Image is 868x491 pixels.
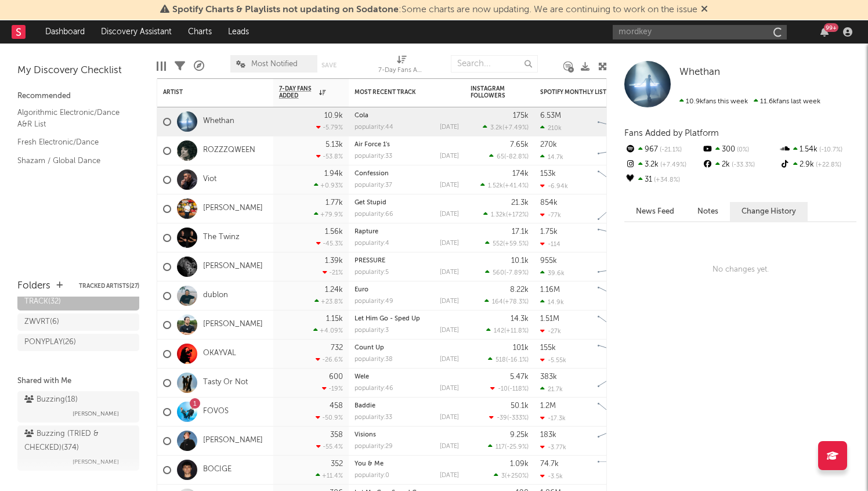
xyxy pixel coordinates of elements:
[501,473,505,479] span: 3
[509,415,527,421] span: -333 %
[540,315,559,323] div: 1.51M
[488,443,529,450] div: ( )
[24,393,78,407] div: Buzzing ( 18 )
[592,340,645,369] svg: Chart title
[24,335,76,349] div: PONYPLAY ( 26 )
[592,427,645,456] svg: Chart title
[203,378,248,388] a: Tasty Or Not
[491,212,506,218] span: 1.32k
[194,49,204,83] div: A&R Pipeline
[172,5,399,15] span: Spotify Charts & Playlists not updating on Sodatone
[510,431,529,439] div: 9.25k
[658,147,682,153] span: -21.1 %
[512,228,529,236] div: 17.1k
[540,124,562,132] div: 210k
[483,211,529,218] div: ( )
[511,257,529,265] div: 10.1k
[494,472,529,479] div: ( )
[701,157,779,172] div: 2k
[652,177,680,183] span: +34.8 %
[355,327,389,334] div: popularity: 3
[540,141,557,149] div: 270k
[592,194,645,223] svg: Chart title
[203,291,228,301] a: dublon
[355,403,459,409] div: Baddie
[540,211,561,219] div: -77k
[355,142,390,148] a: Air Force 1's
[313,327,343,334] div: +4.09 %
[506,270,527,276] span: -7.89 %
[540,443,566,451] div: -3.77k
[540,182,568,190] div: -6.94k
[279,85,316,99] span: 7-Day Fans Added
[540,472,563,480] div: -3.5k
[471,85,511,99] div: Instagram Followers
[480,182,529,189] div: ( )
[355,171,459,177] div: Confession
[355,171,389,177] a: Confession
[321,62,337,68] button: Save
[355,461,384,467] a: You & Me
[679,67,720,78] a: Whethan
[322,385,343,392] div: -19 %
[73,455,119,469] span: [PERSON_NAME]
[203,407,229,417] a: FOVOS
[659,162,686,168] span: +7.49 %
[355,374,369,380] a: Wele
[355,142,459,148] div: Air Force 1's
[497,154,504,160] span: 65
[329,373,343,381] div: 600
[512,170,529,178] div: 174k
[203,320,263,330] a: [PERSON_NAME]
[355,200,459,206] div: Get Stupid
[355,124,393,131] div: popularity: 44
[326,315,343,323] div: 1.15k
[486,327,529,334] div: ( )
[17,279,50,293] div: Folders
[323,269,343,276] div: -21 %
[175,49,185,83] div: Filters
[316,472,343,479] div: +11.4 %
[540,356,566,364] div: -5.55k
[24,315,59,329] div: ZWVRT ( 6 )
[355,345,384,351] a: Count Up
[818,147,842,153] span: -10.7 %
[17,374,139,388] div: Shared with Me
[440,240,459,247] div: [DATE]
[440,414,459,421] div: [DATE]
[613,25,787,39] input: Search for artists
[440,443,459,450] div: [DATE]
[679,98,820,105] span: 11.6k fans last week
[592,456,645,485] svg: Chart title
[355,298,393,305] div: popularity: 49
[440,269,459,276] div: [DATE]
[510,286,529,294] div: 8.22k
[17,313,139,331] a: ZWVRT(6)
[701,142,779,157] div: 300
[203,204,263,214] a: [PERSON_NAME]
[331,344,343,352] div: 732
[325,257,343,265] div: 1.39k
[490,125,502,131] span: 3.2k
[73,407,119,421] span: [PERSON_NAME]
[509,386,527,392] span: -118 %
[505,241,527,247] span: +59.5 %
[17,136,128,149] a: Fresh Electronic/Dance
[489,153,529,160] div: ( )
[355,385,393,392] div: popularity: 46
[485,240,529,247] div: ( )
[592,369,645,398] svg: Chart title
[592,311,645,340] svg: Chart title
[540,153,563,161] div: 14.7k
[513,344,529,352] div: 101k
[440,327,459,334] div: [DATE]
[24,427,129,455] div: Buzzing (TRIED & CHECKED) ( 374 )
[17,106,128,130] a: Algorithmic Electronic/Dance A&R List
[506,328,527,334] span: +11.8 %
[325,228,343,236] div: 1.56k
[355,258,459,264] div: PRESSURE
[814,162,841,168] span: +22.8 %
[686,202,730,221] button: Notes
[492,299,503,305] span: 164
[540,431,556,439] div: 183k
